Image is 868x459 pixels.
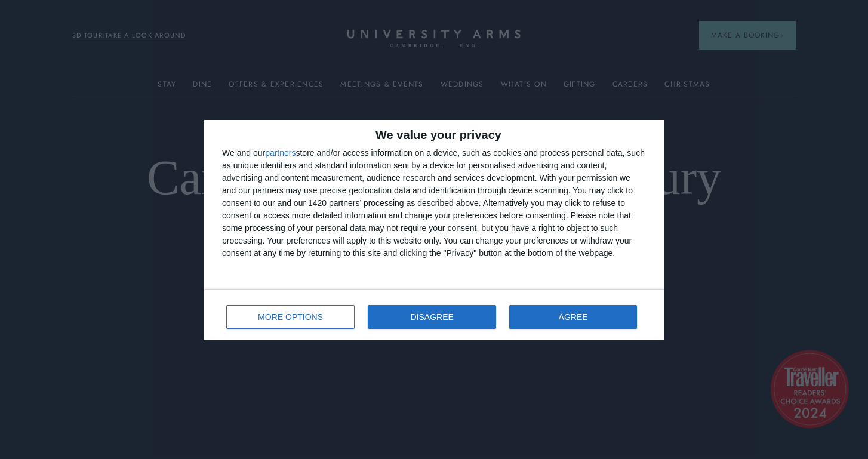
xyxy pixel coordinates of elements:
[559,313,588,321] span: AGREE
[226,305,355,329] button: MORE OPTIONS
[222,129,646,141] h2: We value your privacy
[204,120,664,340] div: qc-cmp2-ui
[265,149,296,157] button: partners
[258,313,323,321] span: MORE OPTIONS
[222,147,646,260] div: We and our store and/or access information on a device, such as cookies and process personal data...
[368,305,496,329] button: DISAGREE
[411,313,454,321] span: DISAGREE
[509,305,637,329] button: AGREE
